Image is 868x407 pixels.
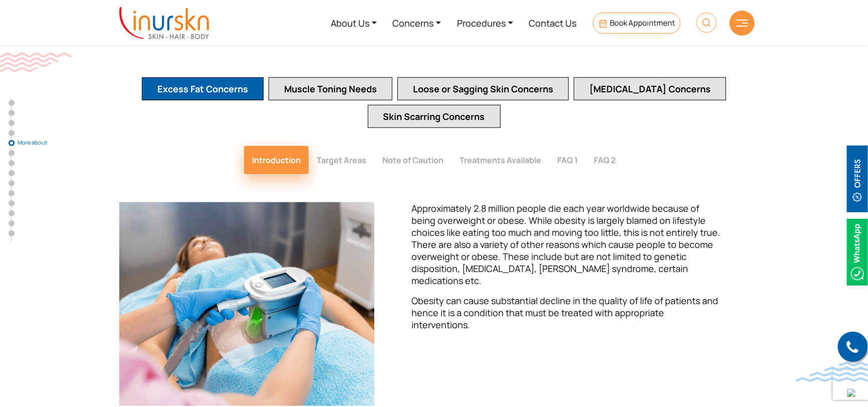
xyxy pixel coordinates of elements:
img: hamLine.svg [736,20,748,27]
img: offerBt [847,146,868,212]
button: Note of Caution [374,146,452,174]
a: About Us [323,4,385,42]
span: Approximately 2.8 million people die each year worldwide because of being overweight or obese. Wh... [411,202,720,287]
button: Target Areas [309,146,374,174]
button: Loose or Sagging Skin Concerns [397,77,569,100]
span: Book Appointment [610,18,675,28]
a: Concerns [385,4,450,42]
button: FAQ 2 [586,146,624,174]
button: Muscle Toning Needs [269,77,392,100]
a: Whatsappicon [847,245,868,256]
button: Treatments Available [452,146,549,174]
img: inurskn-logo [119,7,209,39]
a: Contact Us [521,4,585,42]
span: More about [18,140,68,146]
button: Excess Fat Concerns [142,77,264,100]
button: Skin Scarring Concerns [368,105,501,128]
a: Book Appointment [593,13,681,34]
span: Obesity can cause substantial decline in the quality of life of patients and hence it is a condit... [411,295,718,331]
img: bluewave [796,362,868,382]
button: FAQ 1 [549,146,586,174]
a: More about [9,140,15,146]
a: Procedures [449,4,521,42]
img: HeaderSearch [697,13,717,33]
img: Whatsappicon [847,219,868,286]
button: Introduction [244,146,309,174]
button: [MEDICAL_DATA] Concerns [574,77,726,100]
img: up-blue-arrow.svg [847,389,855,397]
